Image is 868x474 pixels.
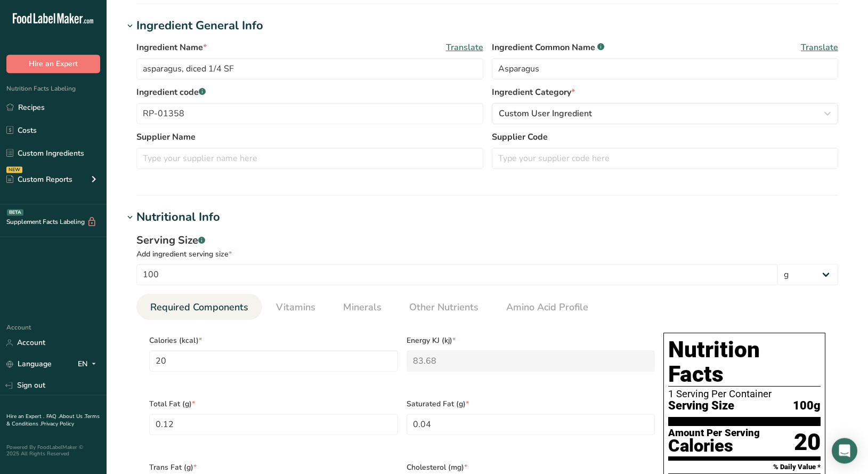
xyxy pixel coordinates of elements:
input: Type your ingredient code here [136,103,483,124]
span: Vitamins [276,300,315,315]
a: Privacy Policy [41,420,74,428]
button: Custom User Ingredient [492,103,839,124]
span: Energy KJ (kj) [407,335,655,346]
a: Language [6,355,52,373]
span: 100g [793,399,821,413]
span: Amino Acid Profile [506,300,588,315]
span: Ingredient Common Name [492,41,604,54]
a: Hire an Expert . [6,413,44,420]
div: Custom Reports [6,174,72,185]
button: Hire an Expert [6,54,100,73]
input: Type your supplier name here [136,148,483,169]
label: Ingredient Category [492,86,839,99]
div: Ingredient General Info [136,17,263,35]
span: Ingredient Name [136,41,207,54]
div: Nutritional Info [136,208,220,226]
div: Calories [668,438,760,454]
section: % Daily Value * [668,461,821,473]
input: Type an alternate ingredient name if you have [492,58,839,79]
input: Type your ingredient name here [136,58,483,79]
div: EN [78,358,100,371]
span: Translate [801,41,838,54]
span: Calories (kcal) [149,335,398,346]
a: FAQ . [46,413,59,420]
div: Add ingredient serving size [136,248,838,260]
div: Amount Per Serving [668,428,760,438]
span: Custom User Ingredient [499,107,592,120]
div: NEW [6,166,22,173]
span: Cholesterol (mg) [407,462,655,473]
a: Terms & Conditions . [6,413,100,428]
div: Serving Size [136,232,838,248]
label: Ingredient code [136,86,483,99]
div: 20 [794,428,821,456]
div: Powered By FoodLabelMaker © 2025 All Rights Reserved [6,444,100,457]
span: Saturated Fat (g) [407,398,655,409]
div: BETA [7,209,23,215]
span: Minerals [343,300,382,315]
div: 1 Serving Per Container [668,389,821,399]
span: Translate [446,41,483,54]
span: Other Nutrients [409,300,478,315]
span: Serving Size [668,399,734,413]
span: Trans Fat (g) [149,462,398,473]
input: Type your serving size here [136,264,777,285]
span: Required Components [150,300,248,315]
input: Type your supplier code here [492,148,839,169]
span: Total Fat (g) [149,398,398,409]
h1: Nutrition Facts [668,338,821,387]
a: About Us . [59,413,85,420]
div: Open Intercom Messenger [832,438,857,463]
label: Supplier Code [492,131,839,143]
label: Supplier Name [136,131,483,143]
